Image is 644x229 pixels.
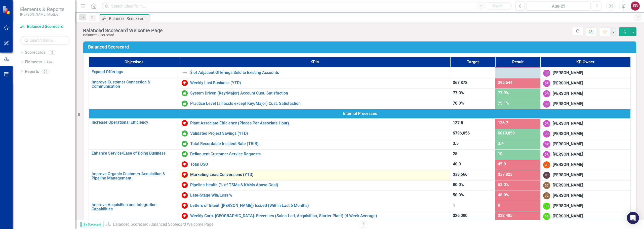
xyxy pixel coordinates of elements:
div: Balanced Scorecard Welcome Page [109,16,148,22]
span: 77.9% [498,90,509,95]
a: Weekly Corp. [GEOGRAPHIC_DATA]. Revenues (Sales-Led, Acquisition, Starter Plant) (4 Week Average) [190,214,448,218]
span: $23,485 [498,213,512,218]
span: By Scorecard [80,222,103,227]
td: Double-Click to Edit Right Click for Context Menu [179,180,450,191]
a: Validated Project Savings (YTD) [190,131,448,136]
img: On or Above Target [182,151,188,157]
a: Elements [25,59,42,65]
a: Balanced Scorecard [20,24,70,30]
div: [PERSON_NAME] [553,193,583,199]
div: TC [543,172,550,179]
div: [PERSON_NAME] [553,203,583,209]
td: Double-Click to Edit Right Click for Context Menu [179,68,450,78]
a: Late-Stage Win/Loss % [190,193,448,198]
span: $26,000 [453,213,467,218]
div: DC [543,192,550,199]
a: Weekly Lost Business (YTD) [190,81,448,85]
input: Search ClearPoint... [102,2,512,11]
div: 3 [48,51,56,55]
a: Improve Organic Customer Acquisition & Pipeline Management [92,172,176,180]
a: Increase Operational Efficiency [92,120,176,125]
span: 136.7 [498,120,508,125]
a: Practice Level (all accts except Key/Major) Cust. Satisfaction [190,101,448,106]
a: Pipeline Health (% of TSMs & KAMs Above Goal) [190,183,448,187]
div: [PERSON_NAME] [553,162,583,168]
div: DR [543,70,550,77]
div: [PERSON_NAME] [553,152,583,157]
a: $ of Adjacent Offerings Sold to Existing Accounts [190,70,448,75]
span: 3.4 [498,141,504,146]
td: Double-Click to Edit Right Click for Context Menu [89,118,179,149]
span: 75.1% [498,101,509,106]
div: 134 [44,60,54,64]
div: DC [543,182,550,189]
div: [PERSON_NAME] [553,70,583,76]
div: [PERSON_NAME] [553,182,583,188]
td: Double-Click to Edit Right Click for Context Menu [179,149,450,160]
div: [PERSON_NAME] [553,213,583,219]
img: On or Above Target [182,90,188,96]
button: Aug-25 [526,2,591,11]
a: Improve Customer Connection & Communication [92,80,176,89]
a: Plant Associate Efficiency (Pieces Per Associate Hour) [190,121,448,125]
img: ClearPoint Strategy [3,6,11,15]
td: Double-Click to Edit Right Click for Context Menu [179,211,450,221]
span: 77.0% [453,90,464,95]
td: Double-Click to Edit Right Click for Context Menu [89,170,179,201]
span: 48.0% [498,193,509,197]
img: Below Target [182,80,188,86]
img: Below Target [182,213,188,219]
img: Below Target [182,161,188,167]
h3: Balanced Scorecard [88,44,633,50]
td: Double-Click to Edit Right Click for Context Menu [179,191,450,201]
a: Reports [25,69,39,75]
td: Double-Click to Edit Right Click for Context Menu [179,160,450,170]
td: Double-Click to Edit Right Click for Context Menu [179,129,450,139]
div: DR [543,80,550,87]
td: Double-Click to Edit Right Click for Context Menu [179,201,450,211]
div: BB [543,203,550,210]
span: $95,644 [498,80,512,85]
a: Letters of Intent ([PERSON_NAME]) Issued (Within Last 6 Months) [190,203,448,208]
td: Double-Click to Edit Right Click for Context Menu [179,139,450,149]
span: 3.5 [453,141,459,146]
td: Double-Click to Edit Right Click for Context Menu [179,88,450,99]
div: BB [543,213,550,220]
div: DR [543,120,550,127]
input: Search Below... [20,36,70,45]
img: Below Target [182,192,188,198]
div: DR [543,101,550,108]
td: Double-Click to Edit Right Click for Context Menu [179,78,450,88]
div: DR [543,151,550,158]
span: 40.0 [453,162,461,166]
img: On or Above Target [182,141,188,147]
span: $796,056 [453,131,470,135]
td: Double-Click to Edit Right Click for Context Menu [89,68,179,78]
span: 25 [453,151,457,156]
button: SB [631,2,640,11]
span: $37,823 [498,172,512,177]
a: Improve Acquisition and Integration Capabilities [92,203,176,211]
a: Expand Offerings [92,70,176,74]
div: [PERSON_NAME] [553,121,583,126]
span: 0 [498,203,500,208]
a: System Driven (Key/Major) Account Cust. Satisfaction [190,91,448,96]
td: Double-Click to Edit Right Click for Context Menu [179,170,450,180]
span: 45.9 [498,162,506,166]
span: 70.0% [453,101,464,106]
div: DR [543,90,550,97]
div: [PERSON_NAME] [553,172,583,178]
a: Enhance Service/Ease of Doing Business [92,151,176,156]
div: Balanced Scorecard Welcome Page [83,28,163,33]
td: Double-Click to Edit Right Click for Context Menu [179,118,450,129]
img: Not Defined [182,70,188,76]
img: On or Above Target [182,130,188,136]
small: [PERSON_NAME] Medical [20,12,64,16]
div: Open Intercom Messenger [627,212,639,224]
div: 94 [42,69,50,74]
span: Elements & Reports [20,6,64,12]
a: Balanced Scorecard [113,222,148,227]
a: Total Recordable Incident Rate (TRIR) [190,142,448,146]
span: 63.0% [498,182,509,187]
